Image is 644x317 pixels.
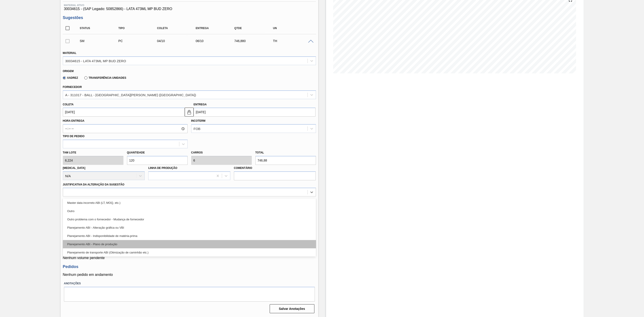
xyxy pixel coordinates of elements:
span: 30034615 - (SAP Legado: 50852866) - LATA 473ML MP BUD ZERO [64,7,315,11]
div: Tipo [117,27,161,30]
div: Planejamento ABI - Indisponibilidade de matéria-prima [63,232,316,240]
div: Status [79,27,123,30]
div: 30034615 - LATA 473ML MP BUD ZERO [65,59,126,63]
label: Tam lote [63,149,123,156]
div: Sugestão Manual [79,39,123,43]
input: dd/mm/yyyy [194,108,316,117]
label: Coleta [63,103,74,106]
label: Quantidade [127,151,145,154]
p: Nenhum pedido em andamento [63,273,316,277]
div: Coleta [156,27,200,30]
div: Qtde [233,27,278,30]
div: FOB [194,127,201,131]
div: Outro problema com o fornecedor - Mudança de fornecedor [63,215,316,223]
label: Tipo de pedido [63,135,85,138]
label: Anotações [64,280,315,287]
label: Total [255,151,264,154]
label: Carros [191,151,203,154]
div: UN [272,27,316,30]
div: 746,880 [233,39,278,43]
label: Observações [63,198,316,204]
div: Outro [63,207,316,215]
label: Hora Entrega [63,118,188,124]
button: Salvar Anotações [270,304,314,313]
div: Master data incorreto ABI (LT, MOQ, etc.) [63,199,316,207]
div: Entrega [195,27,239,30]
label: Incoterm [191,119,205,122]
button: locked [185,108,194,117]
label: Fornecedor [63,85,82,89]
div: Problema de qualidade [63,257,316,265]
span: Material ativo [64,4,315,6]
div: 06/10/2025 [195,39,239,43]
input: dd/mm/yyyy [63,108,185,117]
div: Pedido de Compra [117,39,161,43]
div: Planejamento de transporte ABI (Otimização de caminhão etc.) [63,248,316,257]
label: Linha de Produção [148,166,177,170]
h3: Sugestões [63,15,316,20]
label: Transferência Unidades [84,76,126,79]
label: Xadrez [63,76,78,79]
label: Comentário [234,165,316,171]
h3: Pedidos [63,264,316,269]
div: Planejamento ABI - Plano de produção [63,240,316,248]
label: [MEDICAL_DATA] [63,166,85,170]
div: TH [272,39,316,43]
div: A - 311017 - BALL - [GEOGRAPHIC_DATA][PERSON_NAME] ([GEOGRAPHIC_DATA]) [65,93,196,97]
label: Justificativa da Alteração da Sugestão [63,183,125,186]
img: locked [186,109,192,115]
label: Origem [63,70,74,73]
div: 04/10/2025 [156,39,200,43]
div: Planejamento ABI - Alteração gráfica ou VBI [63,223,316,232]
p: Nenhum volume pendente [63,256,316,260]
label: Material [63,51,76,55]
label: Entrega [194,103,207,106]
